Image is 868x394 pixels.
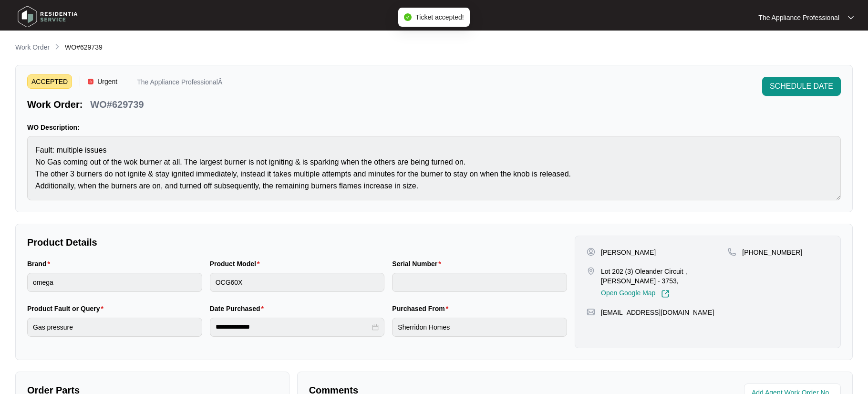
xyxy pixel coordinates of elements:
input: Purchased From [392,318,567,337]
p: Product Details [27,236,567,249]
p: Work Order [15,42,50,52]
input: Serial Number [392,273,567,292]
span: WO#629739 [65,43,103,51]
img: map-pin [728,248,736,256]
label: Date Purchased [210,304,268,313]
span: Urgent [93,74,121,89]
p: WO Description: [27,123,841,132]
p: [PERSON_NAME] [601,248,656,257]
p: [EMAIL_ADDRESS][DOMAIN_NAME] [601,308,714,317]
p: Lot 202 (3) Oleander Circuit , [PERSON_NAME] - 3753, [601,267,728,286]
img: user-pin [587,248,595,256]
img: chevron-right [53,43,61,51]
input: Date Purchased [216,322,371,332]
img: map-pin [587,267,595,275]
span: check-circle [404,13,412,21]
p: The Appliance Professional [758,13,839,22]
p: [PHONE_NUMBER] [742,248,802,257]
p: The Appliance ProfessionalÂ [137,79,222,89]
p: WO#629739 [90,98,144,111]
label: Product Fault or Query [27,304,107,313]
img: Link-External [661,290,670,298]
input: Product Model [210,273,385,292]
span: Ticket accepted! [415,13,464,21]
label: Brand [27,259,54,269]
input: Brand [27,273,202,292]
label: Serial Number [392,259,444,269]
label: Purchased From [392,304,452,313]
textarea: Fault: multiple issues No Gas coming out of the wok burner at all. The largest burner is not igni... [27,136,841,200]
img: map-pin [587,308,595,316]
a: Work Order [13,42,52,53]
img: dropdown arrow [848,15,854,20]
label: Product Model [210,259,264,269]
p: Work Order: [27,98,83,111]
button: SCHEDULE DATE [762,77,841,96]
span: SCHEDULE DATE [770,81,833,92]
img: residentia service logo [14,2,81,31]
input: Product Fault or Query [27,318,202,337]
img: Vercel Logo [88,79,93,84]
span: ACCEPTED [27,74,72,89]
a: Open Google Map [601,290,670,298]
